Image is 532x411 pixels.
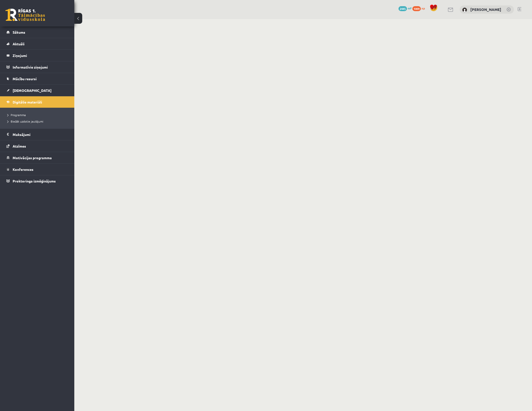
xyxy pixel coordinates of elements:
[6,175,68,187] a: Proktoringa izmēģinājums
[412,6,421,11] span: 1009
[6,61,68,73] a: Informatīvie ziņojumi
[6,140,68,152] a: Atzīmes
[13,167,33,172] span: Konferences
[470,7,501,12] a: [PERSON_NAME]
[399,6,407,11] span: 2445
[6,164,68,175] a: Konferences
[13,100,42,104] span: Digitālie materiāli
[13,129,68,140] legend: Maksājumi
[6,85,68,96] a: [DEMOGRAPHIC_DATA]
[412,6,427,10] a: 1009 xp
[13,30,25,34] span: Sākums
[6,26,68,38] a: Sākums
[13,61,68,73] legend: Informatīvie ziņojumi
[6,152,68,163] a: Motivācijas programma
[5,9,45,21] a: Rīgas 1. Tālmācības vidusskola
[7,119,43,123] span: Biežāk uzdotie jautājumi
[13,42,25,46] span: Aktuāli
[7,119,69,124] a: Biežāk uzdotie jautājumi
[6,96,68,108] a: Digitālie materiāli
[7,113,26,117] span: Programma
[422,6,425,10] span: xp
[13,179,56,183] span: Proktoringa izmēģinājums
[13,155,52,160] span: Motivācijas programma
[13,88,52,93] span: [DEMOGRAPHIC_DATA]
[462,7,467,12] img: Madara Dzidra Glīzde
[13,77,37,81] span: Mācību resursi
[13,144,26,148] span: Atzīmes
[399,6,412,10] a: 2445 mP
[6,73,68,84] a: Mācību resursi
[408,6,412,10] span: mP
[7,113,69,117] a: Programma
[6,129,68,140] a: Maksājumi
[6,50,68,61] a: Ziņojumi
[6,38,68,50] a: Aktuāli
[13,50,68,61] legend: Ziņojumi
